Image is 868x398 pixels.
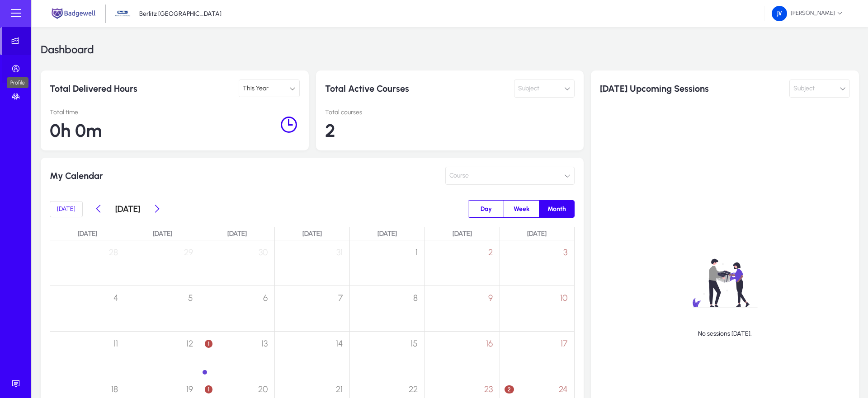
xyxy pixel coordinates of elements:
div: Profile [7,77,28,88]
span: [DATE] [57,205,75,213]
span: 4 [113,293,118,303]
div: Monday August 11 [50,332,125,377]
button: Day [468,201,504,217]
span: 14 [336,338,343,349]
div: Saturday August 16 [425,332,500,377]
div: Tuesday July 29 [125,240,200,286]
span: 23 [484,384,493,394]
div: [DATE] [425,227,500,240]
p: My Calendar [50,167,309,185]
span: Month [542,201,571,217]
div: Sunday August 3 [500,240,575,286]
span: 30 [259,247,268,258]
span: 19 [186,384,193,394]
span: Day [475,201,497,217]
div: [DATE] [500,227,575,240]
p: Total Delivered Hours [50,80,171,97]
span: 28 [109,247,118,258]
img: 34.jpg [114,5,131,22]
p: Total time [50,108,278,116]
span: 7 [338,293,343,303]
span: 12 [186,338,193,349]
div: Wednesday August 6 [200,286,275,331]
span: 18 [111,384,118,394]
div: Tuesday August 12 [125,332,200,377]
div: Saturday August 9 [425,286,500,331]
span: 17 [561,338,567,349]
div: Friday August 8 [350,286,425,331]
div: Tuesday August 5 [125,286,200,331]
div: Monday July 28 [50,240,125,286]
span: 1 [415,247,418,258]
div: Sunday August 17 [500,332,575,377]
span: This Year [243,84,269,92]
span: 31 [336,247,343,258]
span: Subject [793,80,815,98]
span: 1 [205,340,212,348]
div: Sunday August 10 [500,286,575,331]
div: Friday August 15 [350,332,425,377]
div: [DATE] [275,227,350,240]
img: 167.png [772,6,787,21]
span: 16 [486,338,493,349]
span: 10 [560,293,567,303]
span: 29 [184,247,193,258]
span: 20 [258,384,268,394]
div: [DATE] [200,227,275,240]
span: 2 [505,385,514,393]
h3: Dashboard [41,44,94,55]
img: main.png [50,7,97,20]
p: Berlitz [GEOGRAPHIC_DATA] [139,10,222,18]
div: [DATE] [350,227,425,240]
span: 11 [113,338,118,349]
span: 9 [488,293,493,303]
button: Month [539,201,574,217]
div: [DATE] [50,227,125,240]
span: 0h 0m [50,120,102,141]
p: Total courses [325,108,575,116]
div: Wednesday August 13, One event, click to expand [200,332,275,367]
p: Total Active Courses [325,80,446,98]
span: Course [449,167,469,185]
div: Thursday August 7 [275,286,349,331]
span: Subject [518,80,539,98]
span: 13 [261,338,268,349]
div: [DATE] [125,227,200,240]
button: Week [504,201,539,217]
span: [PERSON_NAME] [772,6,843,21]
span: Week [508,201,535,217]
span: 15 [410,338,418,349]
span: 3 [563,247,567,258]
div: Friday August 1 [350,240,425,286]
div: Thursday July 31 [275,240,349,286]
div: Monday August 4 [50,286,125,331]
span: 5 [188,293,193,303]
div: Thursday August 14 [275,332,349,377]
p: No sessions [DATE]. [698,330,752,337]
h3: [DATE] [115,204,140,214]
span: 2 [325,120,335,141]
span: 6 [263,293,268,303]
span: 22 [409,384,418,394]
img: no-data.svg [665,243,785,322]
span: 2 [488,247,493,258]
div: Wednesday July 30 [200,240,275,286]
span: 1 [205,385,212,393]
span: 21 [336,384,343,394]
div: Saturday August 2 [425,240,500,286]
span: 8 [413,293,418,303]
button: [PERSON_NAME] [764,5,850,22]
p: [DATE] Upcoming Sessions [600,80,721,98]
span: 24 [559,384,567,394]
button: [DATE] [50,201,83,217]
